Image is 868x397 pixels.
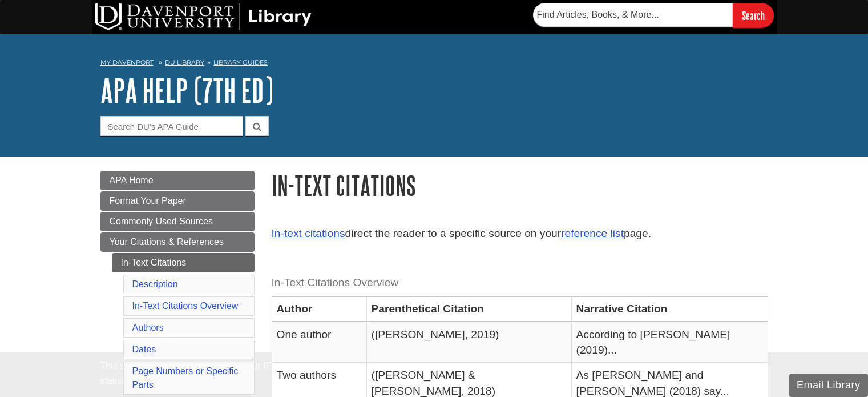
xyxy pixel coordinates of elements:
[100,212,255,231] a: Commonly Used Sources
[272,171,768,200] h1: In-Text Citations
[571,296,768,322] th: Narrative Citation
[789,374,868,397] button: Email Library
[165,58,204,66] a: DU Library
[112,253,255,272] a: In-Text Citations
[100,232,255,252] a: Your Citations & References
[132,323,164,332] a: Authors
[100,171,255,190] a: APA Home
[366,296,571,322] th: Parenthetical Citation
[100,73,273,108] a: APA Help (7th Ed)
[110,216,213,226] span: Commonly Used Sources
[272,296,366,322] th: Author
[366,322,571,363] td: ([PERSON_NAME], 2019)
[272,226,768,242] p: direct the reader to a specific source on your page.
[100,191,255,211] a: Format Your Paper
[110,237,224,247] span: Your Citations & References
[561,227,624,239] a: reference list
[571,322,768,363] td: According to [PERSON_NAME] (2019)...
[100,58,154,67] a: My Davenport
[132,279,178,289] a: Description
[95,3,312,30] img: DU Library
[132,301,239,311] a: In-Text Citations Overview
[272,322,366,363] td: One author
[533,3,774,27] form: Searches DU Library's articles, books, and more
[272,227,345,239] a: In-text citations
[110,196,186,206] span: Format Your Paper
[132,344,156,354] a: Dates
[533,3,733,27] input: Find Articles, Books, & More...
[272,270,768,296] caption: In-Text Citations Overview
[213,58,268,66] a: Library Guides
[132,366,239,390] a: Page Numbers or Specific Parts
[100,116,243,136] input: Search DU's APA Guide
[100,55,768,73] nav: breadcrumb
[733,3,774,27] input: Search
[110,175,154,185] span: APA Home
